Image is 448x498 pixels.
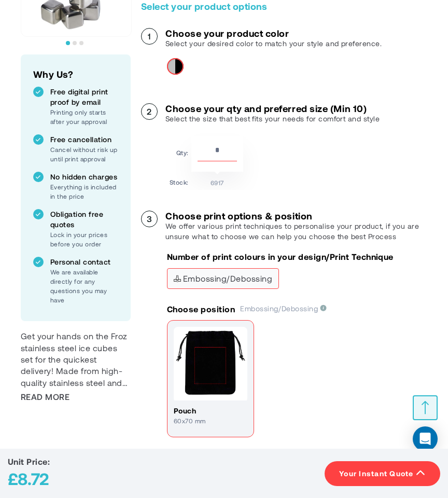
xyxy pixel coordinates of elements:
[165,103,380,114] h3: Choose your qty and preferred size (Min 10)
[50,145,118,163] p: Cancel without risk up until print approval
[50,209,118,230] p: Obligation free quotes
[174,406,247,416] h4: pouch
[174,275,272,282] span: Embossing/Debossing
[191,174,243,187] td: 6917
[165,211,427,221] h3: Choose print options & position
[167,303,235,315] p: Choose position
[33,67,118,81] h2: Why Us?
[141,1,427,11] h2: Select your product options
[50,134,118,145] p: Free cancellation
[174,327,247,400] img: Print position pouch
[165,28,382,38] h3: Choose your product color
[339,468,414,479] span: Your Instant Quote
[50,230,118,248] p: Lock in your prices before you order
[165,221,427,242] p: We offer various print techniques to personalise your product, if you are unsure what to choose w...
[174,416,247,425] p: 60x70 mm
[8,467,50,490] div: £8.72
[73,41,77,45] div: Froz stainless steel ice cubes set
[8,457,50,466] span: Unit Price:
[325,461,440,486] button: Your Instant Quote
[21,391,69,403] span: Read More
[167,251,394,262] p: Number of print colours in your design/Print Technique
[50,87,118,107] p: Free digital print proof by email
[21,330,131,389] div: Get your hands on the Froz stainless steel ice cubes set for the quickest delivery! Made from hig...
[66,41,70,45] div: Froz stainless steel ice cubes set
[413,426,438,451] div: Open Intercom Messenger
[79,41,83,45] div: Froz stainless steel ice cubes set
[165,38,382,49] p: Select your desired color to match your style and preference.
[170,136,189,172] td: Qty:
[170,174,189,187] td: Stock:
[167,58,184,75] div: Solid black&Silver
[50,172,118,182] p: No hidden charges
[50,107,118,126] p: Printing only starts after your approval
[165,114,380,124] p: Select the size that best fits your needs for comfort and style
[50,267,118,305] p: We are available directly for any questions you may have
[50,182,118,201] p: Everything is included in the price
[240,304,327,313] span: Embossing/Debossing
[50,257,118,267] p: Personal contact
